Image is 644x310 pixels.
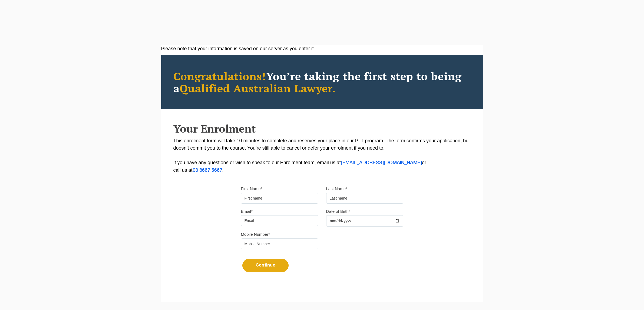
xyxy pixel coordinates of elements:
[241,209,253,214] label: Email*
[326,209,350,214] label: Date of Birth*
[242,259,289,272] button: Continue
[341,161,422,165] a: [EMAIL_ADDRESS][DOMAIN_NAME]
[173,137,471,174] p: This enrolment form will take 10 minutes to complete and reserves your place in our PLT program. ...
[326,186,347,191] label: Last Name*
[241,193,318,204] input: First name
[193,168,222,173] a: 03 8667 5667
[241,186,262,191] label: First Name*
[241,215,318,226] input: Email
[161,45,483,52] div: Please note that your information is saved on our server as you enter it.
[173,70,471,94] h2: You’re taking the first step to being a
[326,193,403,204] input: Last name
[173,123,471,134] h2: Your Enrolment
[241,232,270,237] label: Mobile Number*
[180,81,336,95] span: Qualified Australian Lawyer.
[241,238,318,249] input: Mobile Number
[173,69,266,83] span: Congratulations!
